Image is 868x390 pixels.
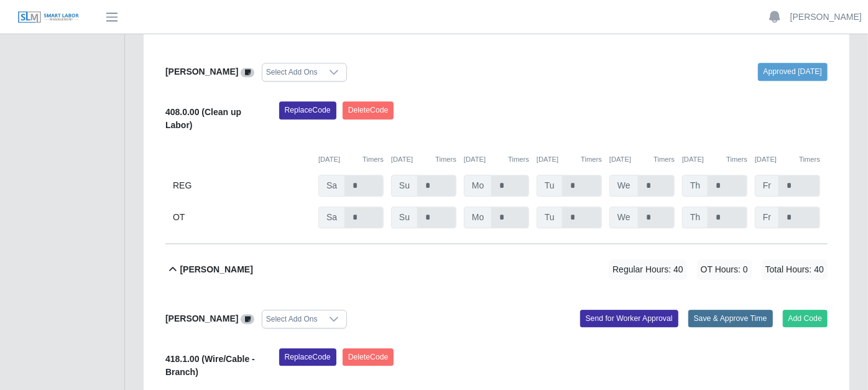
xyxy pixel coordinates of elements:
div: [DATE] [682,154,747,165]
span: Regular Hours: 40 [609,259,687,280]
span: We [609,175,639,197]
button: Add Code [783,310,828,327]
button: Save & Approve Time [688,310,773,327]
button: DeleteCode [343,348,394,366]
span: Th [682,175,708,197]
div: [DATE] [464,154,529,165]
span: Sa [318,175,345,197]
b: [PERSON_NAME] [180,263,252,276]
div: [DATE] [609,154,675,165]
button: ReplaceCode [279,101,336,119]
button: Timers [362,154,384,165]
div: [DATE] [755,154,820,165]
a: View/Edit Notes [241,67,254,77]
button: ReplaceCode [279,348,336,366]
span: OT Hours: 0 [697,259,752,280]
span: We [609,207,639,228]
span: Su [391,175,418,197]
div: REG [173,175,311,197]
span: Tu [537,175,563,197]
button: Timers [508,154,529,165]
div: [DATE] [391,154,456,165]
div: [DATE] [537,154,602,165]
span: Su [391,207,418,228]
button: [PERSON_NAME] Regular Hours: 40 OT Hours: 0 Total Hours: 40 [165,244,828,295]
button: Timers [799,154,820,165]
button: DeleteCode [343,101,394,119]
button: Timers [726,154,747,165]
b: [PERSON_NAME] [165,313,238,323]
span: Mo [464,207,492,228]
div: Select Add Ons [262,310,321,328]
b: [PERSON_NAME] [165,67,238,77]
span: Tu [537,207,563,228]
button: Send for Worker Approval [580,310,678,327]
b: 418.1.00 (Wire/Cable - Branch) [165,354,255,377]
button: Timers [653,154,675,165]
div: OT [173,207,311,228]
span: Fr [755,175,779,197]
span: Mo [464,175,492,197]
a: Approved [DATE] [758,63,828,80]
button: Timers [581,154,602,165]
span: Total Hours: 40 [762,259,828,280]
div: [DATE] [318,154,384,165]
b: 408.0.00 (Clean up Labor) [165,107,241,130]
button: Timers [435,154,456,165]
span: Th [682,207,708,228]
a: View/Edit Notes [241,313,254,323]
img: SLM Logo [17,11,80,24]
span: Sa [318,207,345,228]
span: Fr [755,207,779,228]
div: Select Add Ons [262,63,321,81]
a: [PERSON_NAME] [790,11,862,24]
